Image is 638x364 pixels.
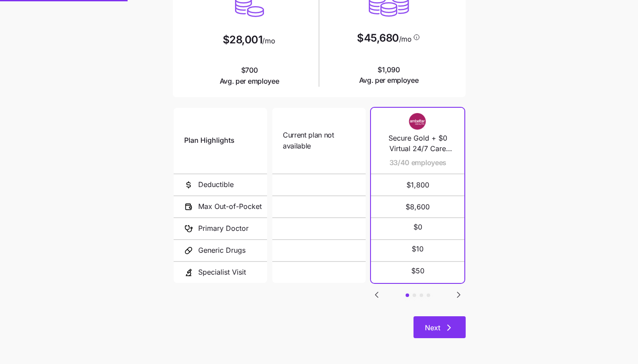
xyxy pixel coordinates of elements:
button: Next [413,316,466,338]
span: $50 [411,265,424,276]
span: Max Out-of-Pocket [198,201,262,212]
span: Primary Doctor [198,223,249,234]
span: Plan Highlights [184,135,235,146]
span: Secure Gold + $0 Virtual 24/7 Care Visits [381,133,454,155]
svg: Go to previous slide [371,290,382,300]
span: Avg. per employee [220,76,279,87]
button: Go to next slide [453,289,464,300]
span: Specialist Visit [198,267,246,278]
span: 33/40 employees [389,157,446,168]
span: $1,090 [359,64,419,86]
button: Go to previous slide [371,289,382,300]
span: /mo [262,37,275,44]
span: $700 [220,65,279,87]
span: $10 [412,244,424,254]
img: Carrier [400,113,435,130]
svg: Go to next slide [453,290,464,300]
span: Deductible [198,179,234,190]
span: Current plan not available [283,130,355,152]
span: $28,001 [223,35,263,45]
span: Generic Drugs [198,245,246,256]
span: $45,680 [357,33,399,43]
span: Next [425,322,440,333]
span: Avg. per employee [359,75,419,86]
span: $1,800 [381,174,454,195]
span: /mo [399,35,412,42]
span: $8,600 [381,196,454,217]
span: $0 [413,222,422,233]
